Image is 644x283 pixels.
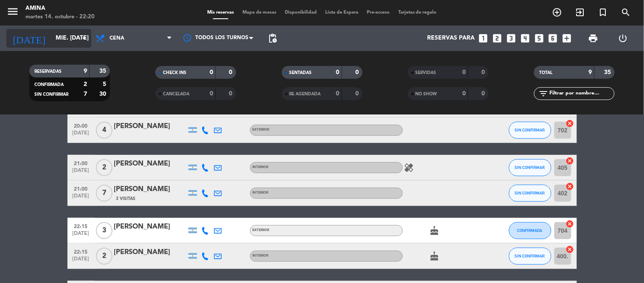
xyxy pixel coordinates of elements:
[34,92,68,97] span: SIN CONFIRMAR
[103,81,108,87] strong: 5
[509,248,551,265] button: SIN CONFIRMAR
[70,183,92,193] span: 21:00
[96,185,112,202] span: 7
[430,251,440,261] i: cake
[79,33,89,43] i: arrow_drop_down
[492,33,503,44] i: looks_two
[462,91,466,97] strong: 0
[210,91,213,97] strong: 0
[321,10,363,15] span: Lista de Espera
[96,159,112,176] span: 2
[520,33,531,44] i: looks_4
[6,29,51,48] i: [DATE]
[575,7,585,17] i: exit_to_app
[404,163,414,173] i: healing
[114,158,186,169] div: [PERSON_NAME]
[253,128,270,131] span: EXTERIOR
[355,69,360,75] strong: 0
[114,121,186,132] div: [PERSON_NAME]
[481,69,487,75] strong: 0
[515,191,545,195] span: SIN CONFIRMAR
[253,191,269,194] span: INTERIOR
[538,89,548,99] i: filter_list
[566,119,574,128] i: cancel
[598,7,608,17] i: turned_in_not
[253,254,269,257] span: INTERIOR
[515,165,545,170] span: SIN CONFIRMAR
[548,89,614,98] input: Filtrar por nombre...
[539,71,552,75] span: TOTAL
[548,33,559,44] i: looks_6
[462,69,466,75] strong: 0
[84,81,87,87] strong: 2
[84,68,87,74] strong: 9
[394,10,441,15] span: Tarjetas de regalo
[290,92,321,96] span: RE AGENDADA
[552,7,562,17] i: add_circle_outline
[566,182,574,191] i: cancel
[34,83,64,87] span: CONFIRMADA
[6,5,19,21] button: menu
[336,69,340,75] strong: 0
[588,33,599,43] span: print
[290,71,312,75] span: SENTADAS
[25,13,95,21] div: martes 14. octubre - 22:20
[481,91,487,97] strong: 0
[618,33,628,43] i: power_settings_new
[427,35,475,42] span: Reservas para
[96,222,112,239] span: 3
[84,91,87,97] strong: 7
[608,26,638,51] div: LOG OUT
[336,91,340,97] strong: 0
[506,33,517,44] i: looks_3
[229,69,234,75] strong: 0
[110,35,124,41] span: Cena
[589,69,592,75] strong: 9
[114,184,186,195] div: [PERSON_NAME]
[203,10,238,15] span: Mis reservas
[509,159,551,176] button: SIN CONFIRMAR
[534,33,545,44] i: looks_5
[96,122,112,139] span: 4
[253,166,269,169] span: INTERIOR
[34,69,62,74] span: RESERVADAS
[509,185,551,202] button: SIN CONFIRMAR
[6,5,19,18] i: menu
[163,92,189,96] span: CANCELADA
[566,245,574,254] i: cancel
[70,231,92,240] span: [DATE]
[253,229,270,232] span: EXTERIOR
[70,120,92,130] span: 20:00
[430,226,440,236] i: cake
[515,128,545,132] span: SIN CONFIRMAR
[355,91,360,97] strong: 0
[99,91,108,97] strong: 30
[70,256,92,266] span: [DATE]
[116,195,136,202] span: 3 Visitas
[267,33,278,43] span: pending_actions
[70,221,92,231] span: 22:15
[25,4,95,13] div: Amina
[229,91,234,97] strong: 0
[416,71,436,75] span: SERVIDAS
[70,130,92,140] span: [DATE]
[70,193,92,203] span: [DATE]
[621,7,631,17] i: search
[509,122,551,139] button: SIN CONFIRMAR
[70,158,92,168] span: 21:00
[416,92,437,96] span: NO SHOW
[566,157,574,165] i: cancel
[70,168,92,177] span: [DATE]
[566,220,574,228] i: cancel
[515,254,545,258] span: SIN CONFIRMAR
[509,222,551,239] button: CONFIRMADA
[99,68,108,74] strong: 35
[163,71,186,75] span: CHECK INS
[517,228,543,233] span: CONFIRMADA
[478,33,489,44] i: looks_one
[281,10,321,15] span: Disponibilidad
[210,69,213,75] strong: 0
[605,69,613,75] strong: 35
[238,10,281,15] span: Mapa de mesas
[96,248,112,265] span: 2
